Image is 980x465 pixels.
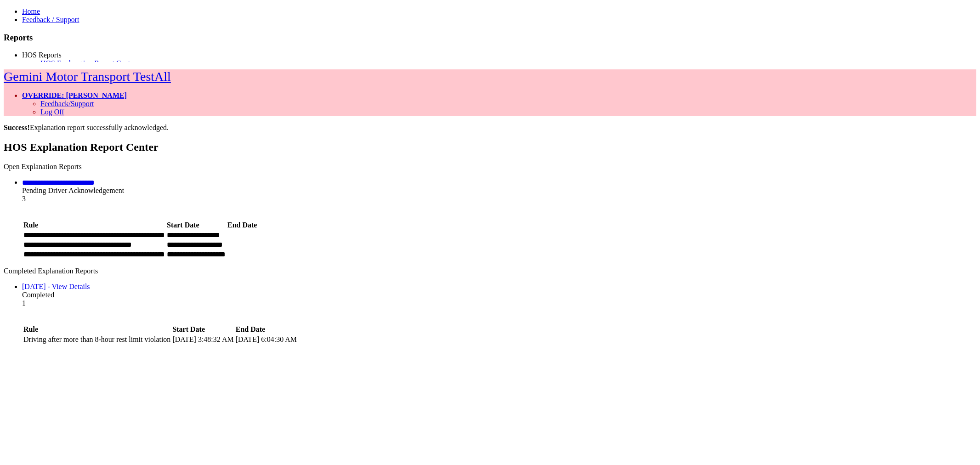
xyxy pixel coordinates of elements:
h3: Reports [4,33,976,43]
th: Rule [23,325,171,334]
a: Log Off [40,108,64,116]
a: [DATE] - View Details [22,283,90,290]
div: 3 [22,195,976,203]
div: Completed Explanation Reports [4,267,976,275]
a: Home [22,7,40,15]
a: Gemini Motor Transport TestAll [4,69,171,84]
th: Start Date [166,221,226,230]
a: OVERRIDE: [PERSON_NAME] [22,91,127,99]
h2: HOS Explanation Report Center [4,141,976,153]
td: [DATE] 3:48:32 AM [172,335,234,344]
div: 1 [22,299,976,307]
a: Feedback / Support [22,16,79,23]
a: HOS Reports [22,51,62,59]
a: Feedback/Support [40,100,94,108]
span: Pending Driver Acknowledgement [22,187,124,194]
th: End Date [235,325,297,334]
a: HOS Explanation Report Center [40,59,136,67]
b: Success! [4,124,30,131]
td: Driving after more than 8-hour rest limit violation [23,335,171,344]
th: Start Date [172,325,234,334]
div: Open Explanation Reports [4,163,976,171]
div: Explanation report successfully acknowledged. [4,124,976,132]
span: Completed [22,291,54,299]
th: End Date [227,221,257,230]
div: [DATE] 6:04:30 AM [236,335,297,344]
th: Rule [23,221,165,230]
